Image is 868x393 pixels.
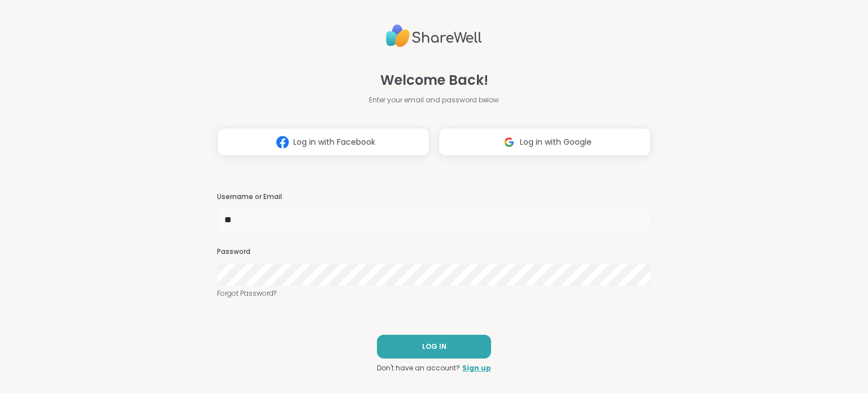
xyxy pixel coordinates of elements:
span: Log in with Google [520,136,592,148]
img: ShareWell Logomark [272,132,293,153]
button: Log in with Facebook [217,128,429,156]
span: Don't have an account? [377,363,460,373]
a: Sign up [462,363,491,373]
h3: Username or Email [217,192,651,202]
img: ShareWell Logomark [498,132,520,153]
img: ShareWell Logo [386,20,482,52]
a: Forgot Password? [217,288,651,299]
button: LOG IN [377,335,491,359]
h3: Password [217,247,651,257]
span: Enter your email and password below [369,95,499,105]
button: Log in with Google [439,128,651,156]
span: Log in with Facebook [293,136,375,148]
span: Welcome Back! [380,70,488,90]
span: LOG IN [422,342,446,352]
